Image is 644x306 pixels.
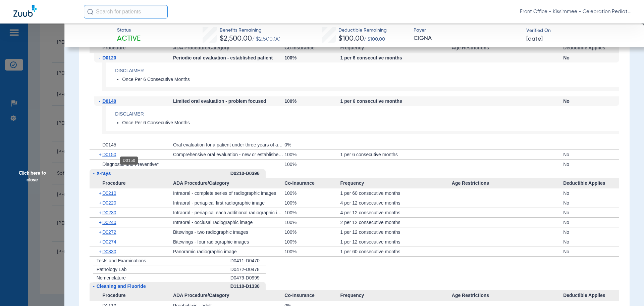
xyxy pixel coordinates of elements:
div: 100% [284,150,340,159]
span: Co-Insurance [284,290,340,301]
div: Limited oral evaluation - problem focused [173,96,284,106]
div: 100% [284,247,340,256]
div: D1110-D1330 [230,282,266,291]
div: 4 per 12 consecutive months [340,208,451,217]
span: Tests and Examinations [97,258,146,263]
div: 100% [284,218,340,227]
span: - [99,96,103,106]
div: 100% [284,237,340,247]
div: No [563,227,619,237]
div: 1 per 60 consecutive months [340,247,451,256]
div: D0411-D0470 [230,257,266,265]
img: Search Icon [87,9,93,15]
div: 100% [284,227,340,237]
div: No [563,53,619,62]
span: Age Restrictions [452,290,563,301]
div: 1 per 12 consecutive months [340,237,451,247]
span: + [99,188,103,198]
span: - [93,283,95,289]
div: 1 per 60 consecutive months [340,188,451,198]
div: No [563,247,619,256]
div: No [563,188,619,198]
span: Procedure [90,43,173,53]
span: Frequency [340,178,451,189]
span: Co-Insurance [284,43,340,53]
div: 100% [284,188,340,198]
div: D0479-D0999 [230,274,266,282]
div: D0150 [120,157,138,165]
span: D0140 [102,98,116,104]
img: Zuub Logo [13,5,37,17]
div: No [563,96,619,106]
span: Pathology Lab [97,267,127,272]
div: Intraoral - complete series of radiographic images [173,188,284,198]
span: Procedure [90,290,173,301]
span: ADA Procedure/Category [173,178,284,189]
div: Bitewings - two radiographic images [173,227,284,237]
div: 2 per 12 consecutive months [340,218,451,227]
div: Comprehensive oral evaluation - new or established patient [173,150,284,159]
h4: Disclaimer [115,111,619,118]
h4: Disclaimer [115,67,619,74]
div: 100% [284,160,340,169]
div: 100% [284,96,340,106]
span: Diagnostic and Preventive* [102,162,159,167]
span: Benefits Remaining [220,27,280,34]
iframe: Chat Widget [610,274,644,306]
span: + [99,198,103,208]
span: Frequency [340,290,451,301]
span: Frequency [340,43,451,53]
span: - [99,53,103,62]
span: D0150 [102,152,116,157]
span: X-rays [97,171,111,176]
div: No [563,218,619,227]
input: Search for patients [84,5,168,18]
div: 1 per 6 consecutive months [340,53,451,62]
div: Panoramic radiographic image [173,247,284,256]
div: Intraoral - periapical each additional radiographic image [173,208,284,217]
span: Active [117,34,141,44]
span: Verified On [526,27,633,34]
span: / $100.00 [364,37,385,42]
div: 100% [284,198,340,208]
span: Procedure [90,178,173,189]
span: D0220 [102,200,116,206]
div: D0210-D0396 [230,169,266,178]
span: Co-Insurance [284,178,340,189]
div: No [563,237,619,247]
span: $100.00 [338,35,364,42]
li: Once Per 6 Consecutive Months [122,77,619,83]
span: ADA Procedure/Category [173,290,284,301]
span: D0274 [102,239,116,245]
span: D0230 [102,210,116,215]
span: + [99,247,103,256]
li: Once Per 6 Consecutive Months [122,120,619,126]
div: No [563,208,619,217]
div: No [563,198,619,208]
span: ADA Procedure/Category [173,43,284,53]
span: Payer [414,27,521,34]
div: 4 per 12 consecutive months [340,198,451,208]
span: [DATE] [526,35,543,43]
span: Front Office - Kissimmee - Celebration Pediatric Dentistry [520,8,631,15]
span: Deductible Applies [563,290,619,301]
span: + [99,227,103,237]
span: D0120 [102,55,116,60]
span: Deductible Applies [563,178,619,189]
span: D0330 [102,249,116,254]
div: No [563,160,619,169]
span: Nomenclature [97,275,126,280]
span: D0240 [102,220,116,225]
div: 1 per 6 consecutive months [340,96,451,106]
div: 0% [284,140,340,149]
div: 100% [284,208,340,217]
span: Status [117,27,141,34]
span: D0210 [102,190,116,196]
div: 1 per 6 consecutive months [340,150,451,159]
span: Cleaning and Fluoride [97,283,146,289]
span: Age Restrictions [452,178,563,189]
span: + [99,208,103,217]
div: No [563,150,619,159]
